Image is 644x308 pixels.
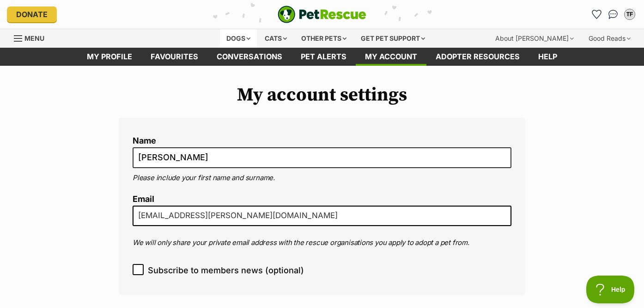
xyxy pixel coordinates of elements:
a: Pet alerts [292,48,356,66]
div: TF [625,10,634,19]
a: conversations [207,48,292,66]
a: My account [356,48,426,66]
img: chat-41dd97257d64d25036548639549fe6c8038ab92f7586957e7f3b1b290dea8141.svg [608,10,618,19]
a: Donate [7,6,57,22]
div: Cats [258,29,293,48]
a: Favourites [141,48,207,66]
button: My account [622,7,637,22]
img: logo-e224e6f780fb5917bec1dbf3a21bbac754714ae5b6737aabdf751b685950b380.svg [278,6,366,23]
div: Other pets [295,29,353,48]
a: Menu [14,29,51,46]
span: Subscribe to members news (optional) [148,264,304,277]
p: We will only share your private email address with the rescue organisations you apply to adopt a ... [133,238,511,248]
a: Help [529,48,566,66]
ul: Account quick links [589,7,637,22]
a: Adopter resources [426,48,529,66]
label: Email [133,195,511,204]
div: Good Reads [582,29,637,48]
h1: My account settings [119,84,525,106]
span: Menu [24,34,44,42]
div: Dogs [220,29,257,48]
iframe: Help Scout Beacon - Open [586,276,635,303]
div: Get pet support [354,29,431,48]
a: Favourites [589,7,604,22]
label: Name [133,136,511,146]
a: PetRescue [278,6,366,23]
p: Please include your first name and surname. [133,173,511,183]
div: About [PERSON_NAME] [489,29,580,48]
a: Conversations [606,7,620,22]
a: My profile [78,48,141,66]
